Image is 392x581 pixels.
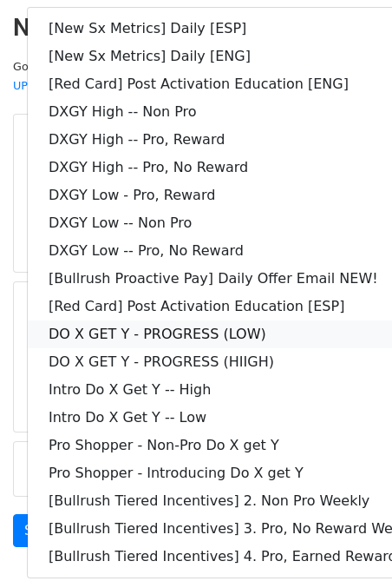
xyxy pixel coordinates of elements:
small: Google Sheet: [13,60,234,93]
h2: New Campaign [13,13,379,43]
a: Send [13,514,70,547]
iframe: Chat Widget [305,498,392,581]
